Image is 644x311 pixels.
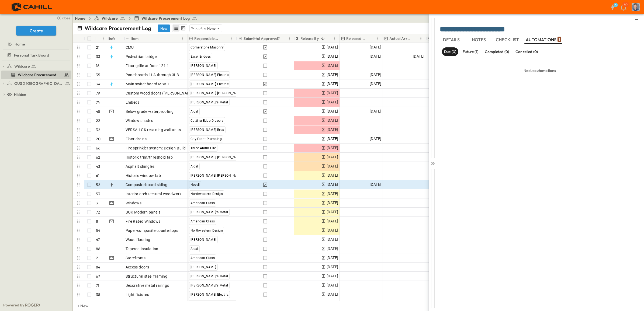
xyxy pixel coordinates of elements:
[126,228,178,233] span: Paper-composite countertops
[15,41,25,47] span: Home
[281,36,287,41] button: Sort
[96,219,98,224] p: 8
[96,145,100,151] p: 66
[191,229,223,232] span: Northwestern Design
[444,49,456,54] p: Due (0)
[126,118,153,123] span: Window shades
[96,155,100,160] p: 62
[77,303,81,309] p: + New
[191,119,224,123] span: Cutting Edge Drapery
[126,191,182,197] span: Interior architectural woodwork
[75,16,85,21] a: Home
[96,100,100,105] p: 74
[85,25,151,32] p: Wildcare Procurement Log
[126,274,168,279] span: Structural steel framing
[194,36,221,41] p: Responsible Contractor
[96,274,100,279] p: 67
[191,137,222,141] span: City Front Plumbing
[286,35,293,42] button: Menu
[327,117,338,124] span: [DATE]
[96,264,100,270] p: 84
[96,81,100,87] p: 34
[632,3,640,11] img: Profile Picture
[14,64,30,69] span: Wildcare
[524,68,556,73] p: No due automations
[633,16,640,23] button: sidedrawer-menu
[126,219,161,224] span: Fire Rated Windows
[515,49,538,54] p: Cancelled (0)
[327,246,338,252] span: [DATE]
[126,45,134,50] span: CMU
[327,163,338,169] span: [DATE]
[191,293,229,296] span: [PERSON_NAME] Electric
[96,228,100,233] p: 54
[102,16,118,21] span: Wildcare
[463,49,478,54] p: Future (1)
[96,72,100,78] p: 35
[327,181,338,188] span: [DATE]
[6,1,58,13] img: 4f72bfc4efa7236828875bac24094a5ddb05241e32d018417354e964050affa1.png
[96,292,100,297] p: 38
[327,255,338,261] span: [DATE]
[126,81,170,87] span: Main switchboard MSB-1
[443,37,461,42] span: DETAILS
[141,16,190,21] span: Wildcare Procurement Log
[191,146,216,150] span: Three Alarm Fire
[526,37,561,42] span: AUTOMATIONS
[18,72,62,78] span: Wildcare Procurement Log
[126,90,195,96] span: Custom wood doors ([PERSON_NAME])
[126,173,161,178] span: Historic window fab
[222,36,228,41] button: Sort
[191,73,229,77] span: [PERSON_NAME] Electric
[126,283,169,288] span: Decorative metal railings
[191,165,198,168] span: Alcal
[191,265,216,269] span: [PERSON_NAME]
[96,209,100,215] p: 72
[472,37,487,42] span: NOTES
[126,255,146,261] span: Storefronts
[96,109,100,114] p: 45
[126,145,186,151] span: Fire sprinkler system: Design-Build
[327,300,338,307] span: [DATE]
[96,200,98,206] p: 3
[126,100,140,105] span: Embeds
[96,90,100,96] p: 79
[327,291,338,298] span: [DATE]
[1,71,71,79] div: test
[191,155,243,159] span: [PERSON_NAME] [PERSON_NAME]
[126,155,173,160] span: Historic trim/threshold fab
[126,246,158,251] span: Tapered Insulation
[179,35,186,42] button: Menu
[496,37,520,42] span: CHECKLIST
[327,62,338,69] span: [DATE]
[191,128,224,132] span: [PERSON_NAME] Bros
[126,237,150,242] span: Wood flooring
[191,91,243,95] span: [PERSON_NAME] [PERSON_NAME]
[191,284,228,287] span: [PERSON_NAME]'s Metal
[126,292,149,297] span: Light fixtures
[108,34,124,43] div: Info
[624,3,628,7] p: 30
[327,191,338,197] span: [DATE]
[331,35,338,42] button: Menu
[346,36,368,41] p: Released Date
[14,81,64,86] span: OUSD [GEOGRAPHIC_DATA]
[244,36,280,41] p: Submittal Approved?
[140,36,146,41] button: Sort
[191,210,228,214] span: [PERSON_NAME]'s Metal
[173,25,179,32] button: row view
[126,264,149,270] span: Access doors
[96,63,99,68] p: 16
[191,256,215,260] span: American Glass
[228,35,234,42] button: Menu
[96,118,100,123] p: 22
[327,200,338,206] span: [DATE]
[126,109,174,114] span: Below grade waterproofing
[191,274,228,278] span: [PERSON_NAME]'s Metal
[327,145,338,151] span: [DATE]
[327,44,338,50] span: [DATE]
[327,273,338,279] span: [DATE]
[327,81,338,87] span: [DATE]
[191,183,200,187] span: Nevell
[327,282,338,288] span: [DATE]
